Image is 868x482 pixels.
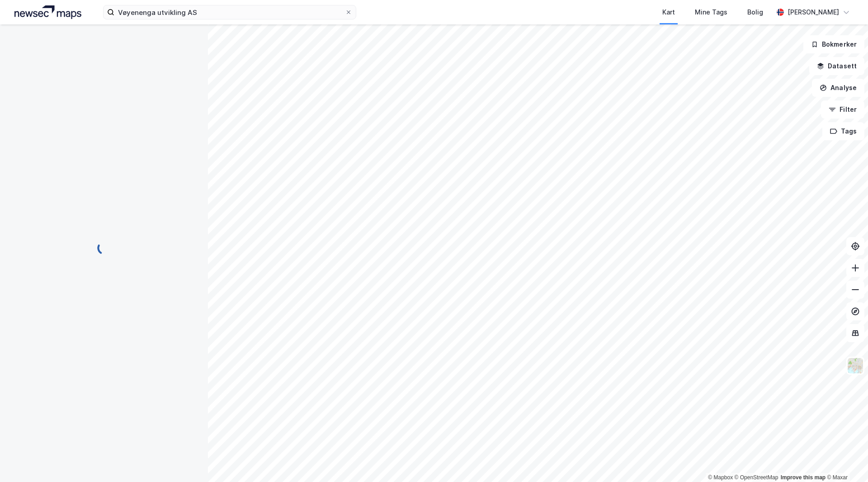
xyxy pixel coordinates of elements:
button: Datasett [809,57,864,75]
a: Mapbox [708,474,733,481]
div: Mine Tags [695,7,727,18]
img: logo.a4113a55bc3d86da70a041830d287a7e.svg [14,5,81,19]
iframe: Chat Widget [823,439,868,482]
a: OpenStreetMap [735,474,778,481]
button: Bokmerker [803,35,864,53]
div: Bolig [747,7,763,18]
button: Analyse [812,79,864,97]
input: Søk på adresse, matrikkel, gårdeiere, leietakere eller personer [114,5,345,19]
div: Kart [662,7,675,18]
button: Filter [821,100,864,119]
button: Tags [822,122,864,140]
div: Kontrollprogram for chat [823,439,868,482]
div: [PERSON_NAME] [788,7,839,18]
img: Z [847,357,864,374]
a: Improve this map [781,474,826,481]
img: spinner.a6d8c91a73a9ac5275cf975e30b51cfb.svg [97,241,111,255]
